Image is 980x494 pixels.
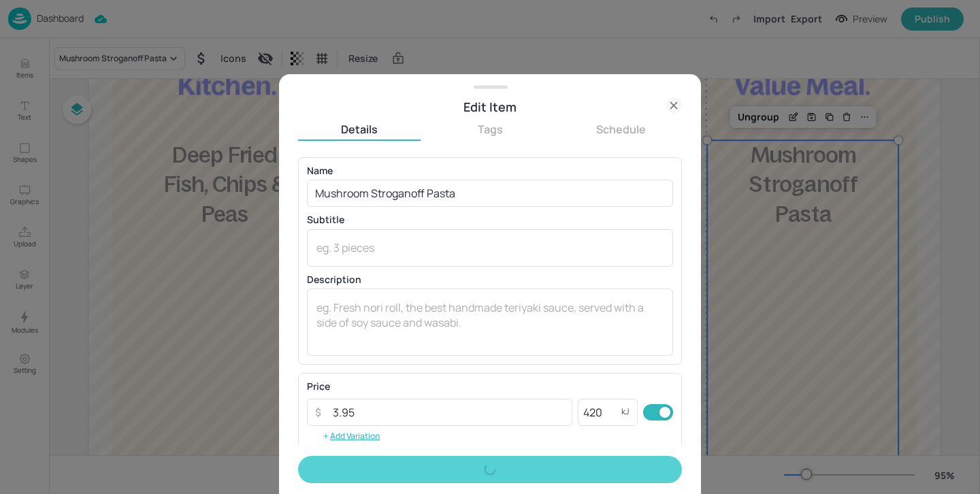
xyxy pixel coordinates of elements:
input: 10 [325,399,572,426]
input: eg. Chicken Teriyaki Sushi Roll [307,180,673,207]
div: Edit Item [298,97,682,116]
p: kJ [621,407,630,416]
p: Price [307,382,330,391]
p: Name [307,166,673,176]
input: 429 [578,399,621,426]
button: Add Variation [307,426,395,446]
p: Description [307,275,673,284]
button: Schedule [559,122,682,137]
button: Details [298,122,421,137]
p: Subtitle [307,215,673,225]
button: Tags [429,122,551,137]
